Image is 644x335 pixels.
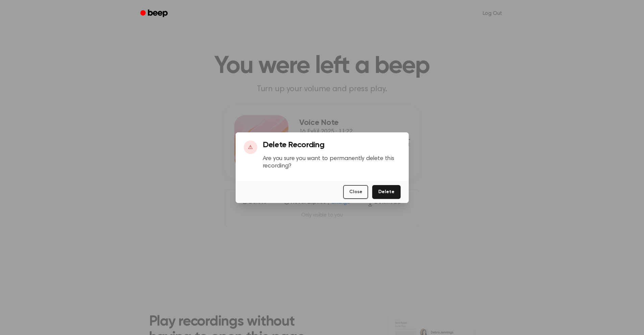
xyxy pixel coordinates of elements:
[136,7,174,20] a: Beep
[263,155,401,170] p: Are you sure you want to permanently delete this recording?
[372,185,400,199] button: Delete
[476,5,509,22] a: Log Out
[244,140,257,154] div: ⚠
[343,185,368,199] button: Close
[263,140,401,150] h3: Delete Recording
